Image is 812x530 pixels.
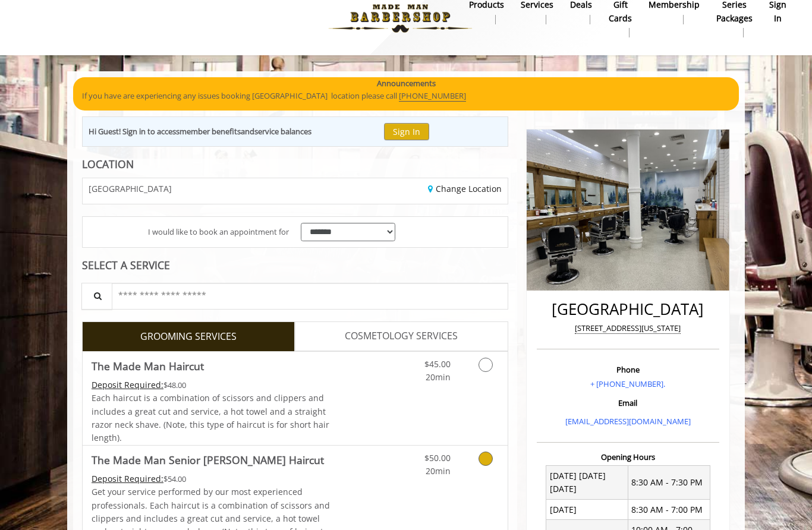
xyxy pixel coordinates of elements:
span: $50.00 [424,452,451,463]
p: If you have are experiencing any issues booking [GEOGRAPHIC_DATA] location please call [82,90,730,102]
b: The Made Man Haircut [92,358,204,374]
b: The Made Man Senior [PERSON_NAME] Haircut [92,452,324,468]
a: + [PHONE_NUMBER]. [590,378,665,389]
span: This service needs some Advance to be paid before we block your appointment [92,473,163,484]
h3: Phone [540,365,716,374]
b: LOCATION [82,157,134,171]
span: Each haircut is a combination of scissors and clippers and includes a great cut and service, a ho... [92,392,329,443]
button: Sign In [384,123,429,140]
h3: Email [540,399,716,407]
b: member benefits [180,126,241,137]
div: $48.00 [92,378,331,392]
span: I would like to book an appointment for [148,226,289,238]
div: SELECT A SERVICE [82,260,508,271]
td: 8:30 AM - 7:30 PM [628,466,710,500]
span: This service needs some Advance to be paid before we block your appointment [92,379,163,390]
a: Change Location [428,183,502,194]
b: Announcements [377,77,436,90]
button: Service Search [81,283,112,310]
b: service balances [254,126,311,137]
a: [EMAIL_ADDRESS][DOMAIN_NAME] [565,416,691,427]
td: [DATE] [DATE] [DATE] [546,466,628,500]
td: [DATE] [546,500,628,520]
h2: [GEOGRAPHIC_DATA] [540,301,716,318]
span: [GEOGRAPHIC_DATA] [89,184,172,193]
span: $45.00 [424,358,451,370]
span: GROOMING SERVICES [140,329,237,345]
div: Hi Guest! Sign in to access and [89,125,311,138]
div: $54.00 [92,472,331,485]
span: 20min [426,371,451,383]
span: 20min [426,465,451,477]
td: 8:30 AM - 7:00 PM [628,500,710,520]
span: COSMETOLOGY SERVICES [345,329,458,344]
h3: Opening Hours [537,453,719,461]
